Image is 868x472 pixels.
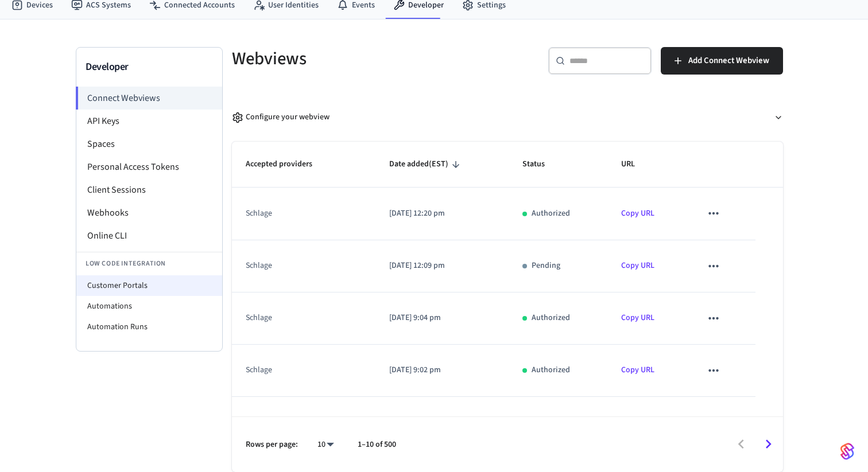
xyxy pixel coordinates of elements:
[621,208,654,219] a: Copy URL
[522,155,560,173] span: Status
[76,252,222,275] li: Low Code Integration
[76,132,222,155] li: Spaces
[76,296,222,317] li: Automations
[358,439,396,451] p: 1–10 of 500
[246,155,327,173] span: Accepted providers
[246,364,350,376] div: schlage
[246,260,350,272] div: schlage
[532,364,570,376] p: Authorized
[621,364,654,376] a: Copy URL
[389,155,463,173] span: Date added(EST)
[76,110,222,132] li: API Keys
[661,47,783,75] button: Add Connect Webview
[76,178,222,201] li: Client Sessions
[76,155,222,178] li: Personal Access Tokens
[246,312,350,324] div: schlage
[389,364,495,376] p: [DATE] 9:02 pm
[246,439,298,451] p: Rows per page:
[621,155,650,173] span: URL
[76,201,222,224] li: Webhooks
[76,275,222,296] li: Customer Portals
[840,442,854,461] img: SeamLogoGradient.69752ec5.svg
[312,436,339,453] div: 10
[621,260,654,271] a: Copy URL
[688,53,769,68] span: Add Connect Webview
[389,312,495,324] p: [DATE] 9:04 pm
[389,208,495,220] p: [DATE] 12:20 pm
[76,87,222,110] li: Connect Webviews
[532,208,570,220] p: Authorized
[76,317,222,337] li: Automation Runs
[232,111,330,123] div: Configure your webview
[621,312,654,323] a: Copy URL
[76,224,222,247] li: Online CLI
[532,260,560,272] p: Pending
[755,431,782,458] button: Go to next page
[389,260,495,272] p: [DATE] 12:09 pm
[232,47,501,71] h5: Webviews
[532,312,570,324] p: Authorized
[246,208,350,220] div: schlage
[86,59,213,75] h3: Developer
[232,102,783,132] button: Configure your webview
